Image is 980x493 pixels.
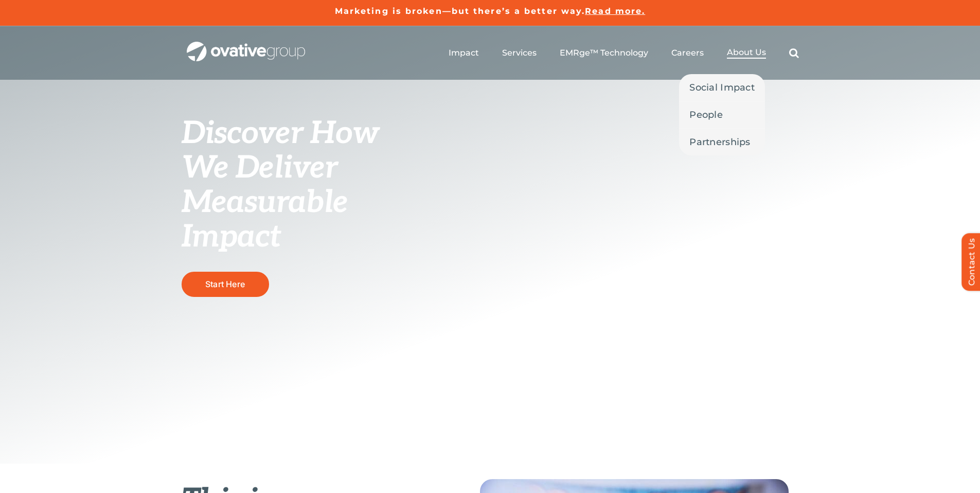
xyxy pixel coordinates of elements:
a: Partnerships [679,129,765,155]
nav: Menu [449,37,799,69]
a: Start Here [182,272,269,297]
a: Search [789,48,799,58]
span: Start Here [205,279,245,289]
a: Read more. [585,6,645,16]
span: Partnerships [689,135,750,149]
span: About Us [727,47,766,58]
span: People [689,108,723,122]
a: People [679,101,765,128]
span: Discover How [182,115,379,152]
a: Careers [671,48,704,58]
a: Marketing is broken—but there’s a better way. [335,6,585,16]
span: Social Impact [689,80,755,95]
a: About Us [727,47,766,59]
a: Services [502,48,537,58]
a: Impact [449,48,479,58]
a: Social Impact [679,74,765,101]
a: EMRge™ Technology [560,48,648,58]
span: We Deliver Measurable Impact [182,150,348,256]
a: OG_Full_horizontal_WHT [187,41,305,50]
